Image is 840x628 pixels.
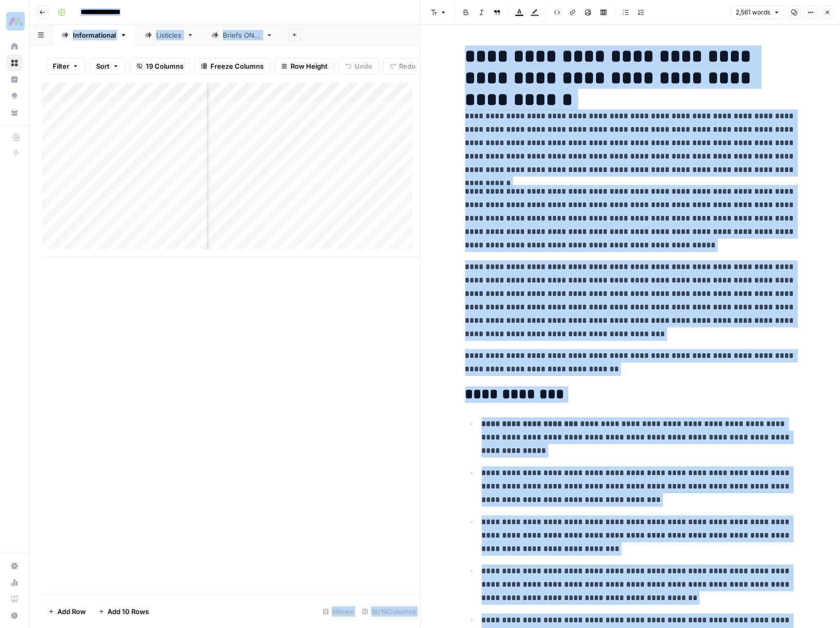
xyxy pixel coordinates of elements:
div: 16/19 Columns [358,603,420,620]
a: Opportunities [6,88,23,104]
span: Sort [96,61,110,71]
button: Add Row [42,603,92,620]
a: Insights [6,71,23,88]
button: 19 Columns [130,58,190,74]
a: Home [6,38,23,55]
a: Learning Hub [6,591,23,607]
button: Filter [46,58,85,74]
span: Row Height [291,61,328,71]
span: Undo [355,61,372,71]
a: Listicles [136,25,203,45]
a: Informational [53,25,136,45]
span: Add 10 Rows [108,606,149,617]
span: Redo [399,61,416,71]
div: Listicles [156,30,182,40]
a: Your Data [6,104,23,121]
a: Browse [6,55,23,71]
span: Filter [53,61,69,71]
div: Briefs ONLY [223,30,262,40]
button: Sort [89,58,126,74]
button: Workspace: Monday.com [6,8,23,34]
span: Add Row [57,606,86,617]
a: Briefs ONLY [203,25,282,45]
a: Settings [6,558,23,574]
div: Informational [73,30,116,40]
span: Freeze Columns [210,61,264,71]
button: Freeze Columns [194,58,270,74]
img: Monday.com Logo [6,12,25,30]
button: Add 10 Rows [92,603,155,620]
button: Undo [339,58,379,74]
span: 2,561 words [736,8,770,17]
button: Redo [383,58,422,74]
div: 8 Rows [318,603,358,620]
button: Help + Support [6,607,23,624]
a: Usage [6,574,23,591]
button: Row Height [274,58,334,74]
button: 2,561 words [731,6,784,19]
span: 19 Columns [146,61,184,71]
